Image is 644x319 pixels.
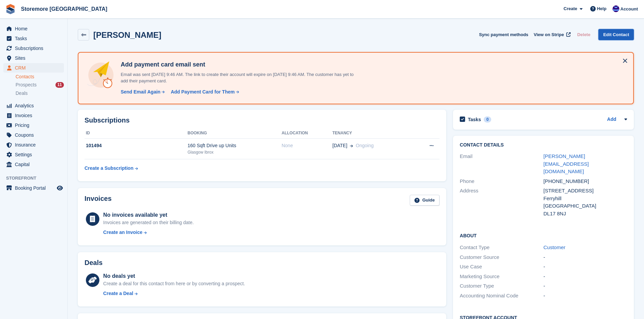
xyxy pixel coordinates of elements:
span: View on Stripe [534,31,564,38]
h2: [PERSON_NAME] [93,30,161,39]
div: None [282,142,332,149]
div: - [544,263,627,271]
a: menu [3,24,64,33]
th: Booking [188,128,282,139]
span: Invoices [15,111,55,120]
h2: Invoices [85,195,112,206]
span: Create [564,5,577,12]
a: Contacts [16,74,64,80]
div: Ferryhill [544,195,627,203]
a: menu [3,121,64,130]
div: Customer Type [460,282,543,290]
a: menu [3,111,64,120]
div: Use Case [460,263,543,271]
a: menu [3,44,64,53]
div: [PHONE_NUMBER] [544,178,627,185]
span: Sites [15,53,55,63]
div: - [544,282,627,290]
div: Email [460,153,543,176]
div: Create a deal for this contact from here or by converting a prospect. [103,280,245,287]
div: Add Payment Card for Them [171,88,235,96]
div: Create a Deal [103,290,133,297]
a: menu [3,160,64,169]
h4: Add payment card email sent [118,61,355,69]
a: Add [607,116,616,124]
span: Booking Portal [15,183,55,193]
a: Guide [410,195,439,206]
a: menu [3,34,64,43]
div: Phone [460,178,543,185]
th: ID [85,128,188,139]
div: No invoices available yet [103,211,194,219]
div: Create a Subscription [85,165,134,172]
a: Preview store [56,184,64,192]
span: Deals [16,90,28,97]
a: menu [3,53,64,63]
a: Create a Deal [103,290,245,297]
h2: Contact Details [460,142,627,148]
p: Email was sent [DATE] 9:46 AM. The link to create their account will expire on [DATE] 9:46 AM. Th... [118,71,355,84]
th: Tenancy [332,128,412,139]
a: menu [3,140,64,150]
a: Customer [544,244,566,250]
span: Help [597,5,606,12]
span: [DATE] [332,142,347,149]
div: No deals yet [103,272,245,280]
div: Create an Invoice [103,229,142,236]
img: Angela [613,5,619,12]
a: Create a Subscription [85,162,138,175]
div: 160 Sqft Drive up Units [188,142,282,149]
span: Home [15,24,55,33]
span: Pricing [15,121,55,130]
h2: Subscriptions [85,116,439,124]
div: Glasgow Ibrox [188,149,282,155]
div: - [544,273,627,281]
h2: Deals [85,259,102,267]
div: 11 [55,82,64,88]
a: menu [3,63,64,73]
button: Delete [574,29,593,40]
h2: About [460,232,627,239]
a: Storemore [GEOGRAPHIC_DATA] [18,3,110,15]
span: CRM [15,63,55,73]
a: Prospects 11 [16,81,64,88]
div: Marketing Source [460,273,543,281]
div: Invoices are generated on their billing date. [103,219,194,226]
div: - [544,292,627,300]
div: 101494 [85,142,188,149]
div: 0 [484,116,492,123]
a: menu [3,130,64,140]
h2: Tasks [468,116,481,123]
a: Add Payment Card for Them [168,88,240,96]
span: Ongoing [356,143,374,148]
div: - [544,254,627,261]
div: [GEOGRAPHIC_DATA] [544,202,627,210]
span: Prospects [16,82,37,88]
span: Insurance [15,140,55,150]
div: Contact Type [460,244,543,251]
img: add-payment-card-4dbda4983b697a7845d177d07a5d71e8a16f1ec00487972de202a45f1e8132f5.svg [87,61,115,89]
div: [STREET_ADDRESS] [544,187,627,195]
div: Address [460,187,543,217]
div: Accounting Nominal Code [460,292,543,300]
button: Sync payment methods [479,29,528,40]
span: Settings [15,150,55,159]
a: Deals [16,90,64,97]
a: Edit Contact [598,29,634,40]
span: Coupons [15,130,55,140]
span: Storefront [6,175,67,182]
span: Account [620,6,638,12]
span: Analytics [15,101,55,110]
span: Tasks [15,34,55,43]
div: Customer Source [460,254,543,261]
a: [PERSON_NAME][EMAIL_ADDRESS][DOMAIN_NAME] [544,153,589,174]
a: menu [3,101,64,110]
img: stora-icon-8386f47178a22dfd0bd8f6a31ec36ba5ce8667c1dd55bd0f319d3a0aa187defe.svg [5,4,16,14]
a: menu [3,150,64,159]
span: Capital [15,160,55,169]
a: Create an Invoice [103,229,194,236]
span: Subscriptions [15,44,55,53]
th: Allocation [282,128,332,139]
div: Send Email Again [121,88,161,96]
a: View on Stripe [531,29,572,40]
